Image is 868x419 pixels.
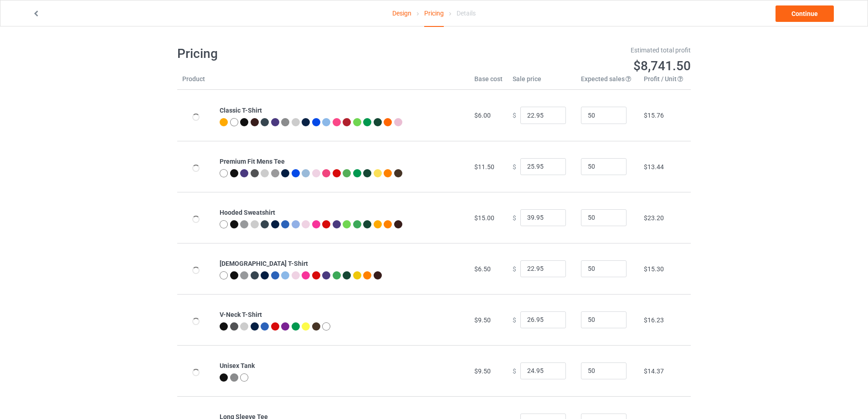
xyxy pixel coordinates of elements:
b: Classic T-Shirt [220,107,262,114]
span: $16.23 [644,316,664,324]
span: $ [513,265,516,272]
th: Base cost [469,74,508,90]
img: heather_texture.png [271,169,279,177]
th: Sale price [508,74,576,90]
b: [DEMOGRAPHIC_DATA] T-Shirt [220,260,308,267]
span: $6.50 [474,265,491,273]
a: Design [392,0,411,26]
span: $ [513,112,516,119]
span: $14.37 [644,367,664,375]
span: $9.50 [474,367,491,375]
span: $11.50 [474,163,494,171]
b: V-Neck T-Shirt [220,311,262,318]
th: Product [177,74,215,90]
span: $15.76 [644,112,664,119]
span: $9.50 [474,316,491,324]
a: Continue [776,5,834,22]
img: heather_texture.png [230,373,238,382]
b: Unisex Tank [220,362,255,369]
th: Expected sales [576,74,639,90]
h1: Pricing [177,46,428,62]
span: $ [513,214,516,221]
span: $15.00 [474,214,494,222]
div: Details [457,0,476,26]
span: $6.00 [474,112,491,119]
img: heather_texture.png [281,118,289,126]
span: $13.44 [644,163,664,171]
span: $15.30 [644,265,664,273]
b: Premium Fit Mens Tee [220,158,285,165]
b: Hooded Sweatshirt [220,209,275,216]
span: $8,741.50 [633,58,691,73]
th: Profit / Unit [639,74,691,90]
span: $ [513,367,516,374]
span: $23.20 [644,214,664,222]
span: $ [513,163,516,170]
div: Pricing [424,0,444,27]
div: Estimated total profit [441,46,691,55]
span: $ [513,316,516,323]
